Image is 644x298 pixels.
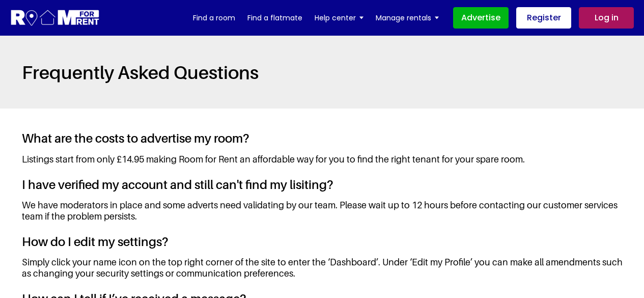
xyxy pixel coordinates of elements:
p: Listings start from only £14.95 making Room for Rent an affordable way for you to find the right ... [22,154,623,170]
p: Simply click your name icon on the top right corner of the site to enter the ‘Dashboard’. Under ‘... [22,257,623,284]
h3: What are the costs to advertise my room? [22,131,623,154]
h1: Frequently Asked Questions [22,61,623,83]
a: Log in [579,7,634,29]
img: Logo for Room for Rent, featuring a welcoming design with a house icon and modern typography [10,9,100,28]
a: Register [516,7,571,29]
p: We have moderators in place and some adverts need validating by our team. Please wait up to 12 ho... [22,200,623,227]
a: Help center [315,10,363,25]
a: Find a flatmate [247,10,302,25]
a: Find a room [193,10,235,25]
h3: I have verified my account and still can't find my lisiting? [22,178,623,200]
a: Advertise [453,7,509,29]
a: Manage rentals [376,10,439,25]
h3: How do I edit my settings? [22,235,623,257]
